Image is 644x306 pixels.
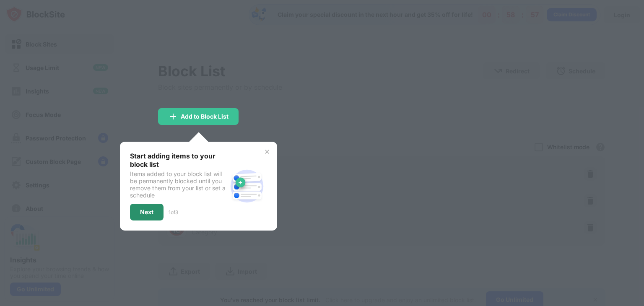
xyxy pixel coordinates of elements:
img: x-button.svg [264,148,270,155]
div: Items added to your block list will be permanently blocked until you remove them from your list o... [130,170,227,199]
div: Add to Block List [181,113,229,120]
div: 1 of 3 [169,209,178,215]
div: Next [140,209,153,215]
img: block-site.svg [227,166,267,206]
div: Start adding items to your block list [130,152,227,169]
